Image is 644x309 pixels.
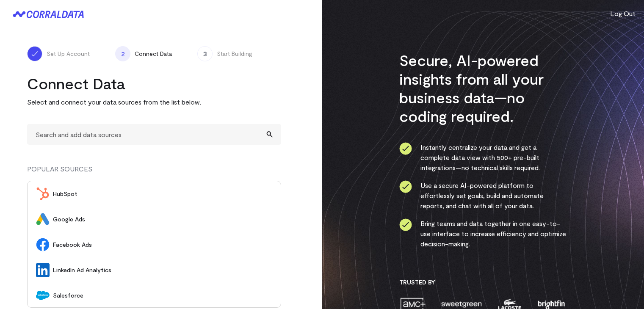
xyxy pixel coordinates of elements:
[36,263,50,277] img: LinkedIn Ad Analytics
[217,50,252,58] span: Start Building
[27,97,281,107] p: Select and connect your data sources from the list below.
[610,8,636,19] button: Log Out
[27,124,281,145] input: Search and add data sources
[36,238,50,251] img: Facebook Ads
[30,50,39,58] img: ico-check-white-5ff98cb1.svg
[27,74,281,93] h2: Connect Data
[399,218,412,231] img: ico-check-circle-4b19435c.svg
[399,142,412,155] img: ico-check-circle-4b19435c.svg
[115,46,130,61] span: 2
[399,218,567,249] li: Bring teams and data together in one easy-to-use interface to increase efficiency and optimize de...
[27,164,281,181] div: POPULAR SOURCES
[53,240,272,249] span: Facebook Ads
[36,289,50,302] img: Salesforce
[53,291,272,300] span: Salesforce
[36,187,50,201] img: HubSpot
[197,46,213,61] span: 3
[399,180,412,193] img: ico-check-circle-4b19435c.svg
[399,180,567,211] li: Use a secure AI-powered platform to effortlessly set goals, build and automate reports, and chat ...
[399,51,567,125] h3: Secure, AI-powered insights from all your business data—no coding required.
[135,50,172,58] span: Connect Data
[399,142,567,173] li: Instantly centralize your data and get a complete data view with 500+ pre-built integrations—no t...
[36,212,50,226] img: Google Ads
[47,50,90,58] span: Set Up Account
[53,266,272,274] span: LinkedIn Ad Analytics
[53,190,272,198] span: HubSpot
[399,279,567,286] h3: Trusted By
[53,215,272,223] span: Google Ads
